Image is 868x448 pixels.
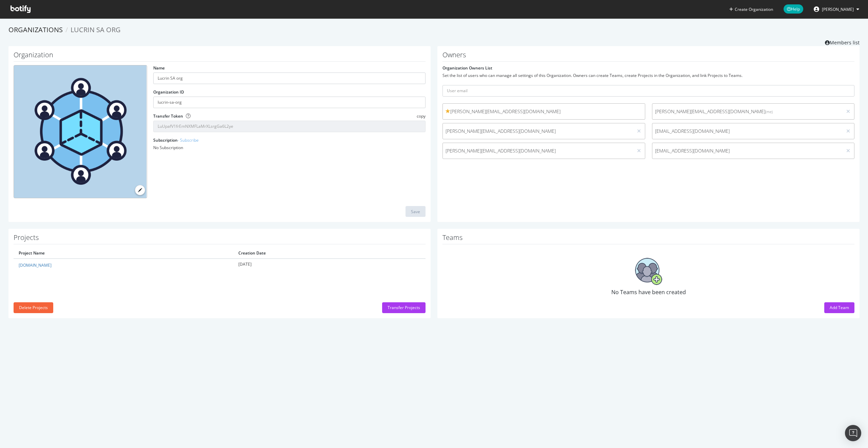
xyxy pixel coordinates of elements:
[233,259,426,271] td: [DATE]
[8,25,860,35] ol: breadcrumbs
[8,25,63,34] a: Organizations
[635,258,662,285] img: No Teams have been created
[153,113,183,119] label: Transfer Token
[382,305,426,310] a: Transfer Projects
[822,6,854,12] span: Kervin Ramen
[71,25,121,34] span: Lucrin SA org
[153,65,165,71] label: Name
[825,38,860,46] a: Members list
[446,147,630,154] span: [PERSON_NAME][EMAIL_ADDRESS][DOMAIN_NAME]
[845,425,861,441] div: Open Intercom Messenger
[655,128,840,135] span: [EMAIL_ADDRESS][DOMAIN_NAME]
[729,6,773,13] button: Create Organization
[388,305,420,310] div: Transfer Projects
[14,234,426,244] h1: Projects
[417,113,426,119] span: copy
[14,51,426,62] h1: Organization
[153,145,426,150] div: No Subscription
[442,73,854,78] div: Set the list of users who can manage all settings of this Organization. Owners can create Teams, ...
[14,302,53,313] button: Delete Projects
[19,305,48,310] div: Delete Projects
[442,234,854,244] h1: Teams
[153,97,426,108] input: Organization ID
[824,302,854,313] button: Add Team
[411,209,420,215] div: Save
[153,73,426,84] input: name
[19,262,52,268] a: [DOMAIN_NAME]
[446,128,630,135] span: [PERSON_NAME][EMAIL_ADDRESS][DOMAIN_NAME]
[153,137,199,143] label: Subscription
[765,109,773,114] small: (me)
[655,147,840,154] span: [EMAIL_ADDRESS][DOMAIN_NAME]
[784,4,803,14] span: Help
[406,206,426,217] button: Save
[442,65,492,71] label: Organization Owners List
[824,305,854,310] a: Add Team
[808,4,865,15] button: [PERSON_NAME]
[655,108,840,115] span: [PERSON_NAME][EMAIL_ADDRESS][DOMAIN_NAME]
[830,305,849,310] div: Add Team
[153,89,184,95] label: Organization ID
[14,305,53,310] a: Delete Projects
[611,288,686,296] span: No Teams have been created
[446,108,642,115] span: [PERSON_NAME][EMAIL_ADDRESS][DOMAIN_NAME]
[233,248,426,259] th: Creation Date
[178,137,199,143] a: - Subscribe
[382,302,426,313] button: Transfer Projects
[442,85,854,97] input: User email
[442,51,854,62] h1: Owners
[14,248,233,259] th: Project Name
